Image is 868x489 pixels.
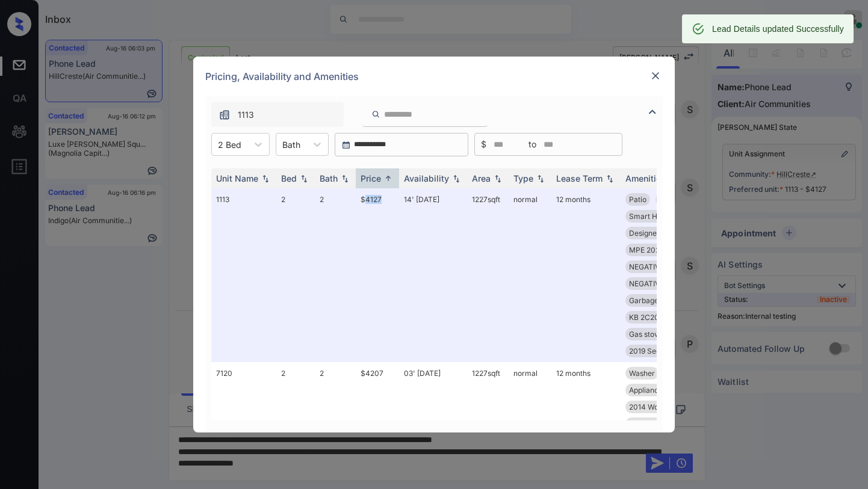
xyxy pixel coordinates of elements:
[467,188,509,362] td: 1227 sqft
[649,70,662,82] img: close
[629,369,655,378] span: Washer
[193,57,675,96] div: Pricing, Availability and Amenities
[492,174,504,183] img: sorting
[629,279,695,288] span: NEGATIVE View P...
[320,173,338,183] div: Bath
[298,174,310,183] img: sorting
[356,188,399,362] td: $4127
[629,296,692,305] span: Garbage disposa...
[382,174,394,183] img: sorting
[625,173,666,183] div: Amenities
[259,174,271,183] img: sorting
[513,173,533,183] div: Type
[371,109,380,120] img: icon-zuma
[450,174,462,183] img: sorting
[629,245,695,254] span: MPE 2025 Hallwa...
[211,188,276,362] td: 1113
[219,109,231,121] img: icon-zuma
[509,188,551,362] td: normal
[712,18,844,40] div: Lead Details updated Successfully
[629,229,691,238] span: Designer Cabine...
[629,212,696,221] span: Smart Home Door...
[339,174,351,183] img: sorting
[629,346,692,355] span: 2019 Second Clo...
[481,138,486,151] span: $
[556,173,603,183] div: Lease Term
[629,419,686,428] span: Refrigerator Le...
[604,174,616,183] img: sorting
[472,173,491,183] div: Area
[529,138,536,151] span: to
[629,386,687,395] span: Appliances Stai...
[629,330,663,339] span: Gas stove
[238,108,254,121] span: 1113
[315,188,356,362] td: 2
[629,402,691,411] span: 2014 Wood Floor...
[399,188,467,362] td: 14' [DATE]
[629,195,646,204] span: Patio
[645,105,660,119] img: icon-zuma
[216,173,258,183] div: Unit Name
[361,173,381,183] div: Price
[629,262,696,271] span: NEGATIVE Dark/N...
[276,188,315,362] td: 2
[281,173,297,183] div: Bed
[629,313,686,322] span: KB 2C20 Legacy
[404,173,449,183] div: Availability
[535,174,547,183] img: sorting
[551,188,621,362] td: 12 months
